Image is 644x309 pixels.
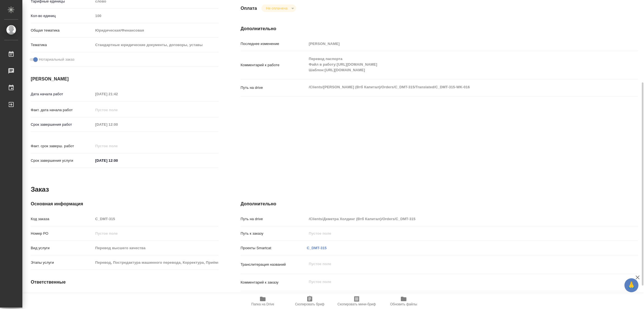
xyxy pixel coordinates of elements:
[307,54,605,75] textarea: Перевод паспорта Файл в работу:[URL][DOMAIN_NAME] Шаблон:[URL][DOMAIN_NAME]
[241,280,307,285] p: Комментарий к заказу
[333,293,380,309] button: Скопировать мини-бриф
[31,13,93,19] p: Кол-во единиц
[93,142,142,150] input: Пустое поле
[241,201,638,207] h4: Дополнительно
[93,293,218,301] input: Пустое поле
[337,302,376,306] span: Скопировать мини-бриф
[93,120,142,129] input: Пустое поле
[31,231,93,236] p: Номер РО
[241,25,638,32] h4: Дополнительно
[31,143,93,149] p: Факт. срок заверш. работ
[31,279,218,286] h4: Ответственные
[307,229,605,237] input: Пустое поле
[307,246,327,250] a: C_DMT-315
[31,91,93,97] p: Дата начала работ
[31,28,93,33] p: Общая тематика
[31,76,218,82] h4: [PERSON_NAME]
[286,293,333,309] button: Скопировать бриф
[31,158,93,163] p: Срок завершения услуги
[93,12,218,20] input: Пустое поле
[241,262,307,267] p: Транслитерация названий
[93,26,218,35] div: Юридическая/Финансовая
[624,278,638,292] button: 🙏
[31,260,93,265] p: Этапы услуги
[31,216,93,222] p: Код заказа
[31,245,93,251] p: Вид услуги
[39,57,74,62] span: Нотариальный заказ
[307,82,605,92] textarea: /Clients/[PERSON_NAME] (Втб Капитал)/Orders/C_DMT-315/Translated/C_DMT-315-WK-016
[241,245,307,251] p: Проекты Smartcat
[307,40,605,48] input: Пустое поле
[93,215,218,223] input: Пустое поле
[261,4,296,12] div: Не оплачена
[627,279,636,291] span: 🙏
[390,302,417,306] span: Обновить файлы
[251,302,274,306] span: Папка на Drive
[31,42,93,48] p: Тематика
[93,229,218,237] input: Пустое поле
[93,40,218,50] div: Стандартные юридические документы, договоры, уставы
[93,106,142,114] input: Пустое поле
[241,41,307,47] p: Последнее изменение
[31,185,49,194] h2: Заказ
[307,215,605,223] input: Пустое поле
[93,90,142,98] input: Пустое поле
[241,62,307,68] p: Комментарий к работе
[241,231,307,236] p: Путь к заказу
[93,244,218,252] input: Пустое поле
[239,293,286,309] button: Папка на Drive
[31,201,218,207] h4: Основная информация
[241,85,307,91] p: Путь на drive
[295,302,324,306] span: Скопировать бриф
[380,293,427,309] button: Обновить файлы
[93,156,142,165] input: ✎ Введи что-нибудь
[264,6,289,11] button: Не оплачена
[31,107,93,113] p: Факт. дата начала работ
[241,5,257,12] h4: Оплата
[241,216,307,222] p: Путь на drive
[31,122,93,127] p: Срок завершения работ
[93,258,218,267] input: Пустое поле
